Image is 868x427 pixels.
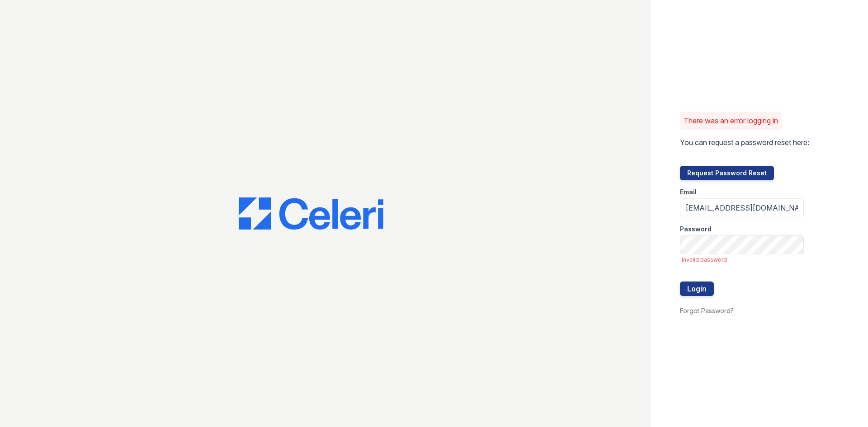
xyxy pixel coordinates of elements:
[680,307,734,314] a: Forgot Password?
[680,188,697,197] label: Email
[680,166,774,180] button: Request Password Reset
[239,197,383,230] img: CE_Logo_Blue-a8612792a0a2168367f1c8372b55b34899dd931a85d93a1a3d3e32e68fde9ad4.png
[682,256,804,263] span: invalid password
[680,225,712,234] label: Password
[680,282,714,296] button: Login
[684,115,778,126] p: There was an error logging in
[680,137,809,148] p: You can request a password reset here:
